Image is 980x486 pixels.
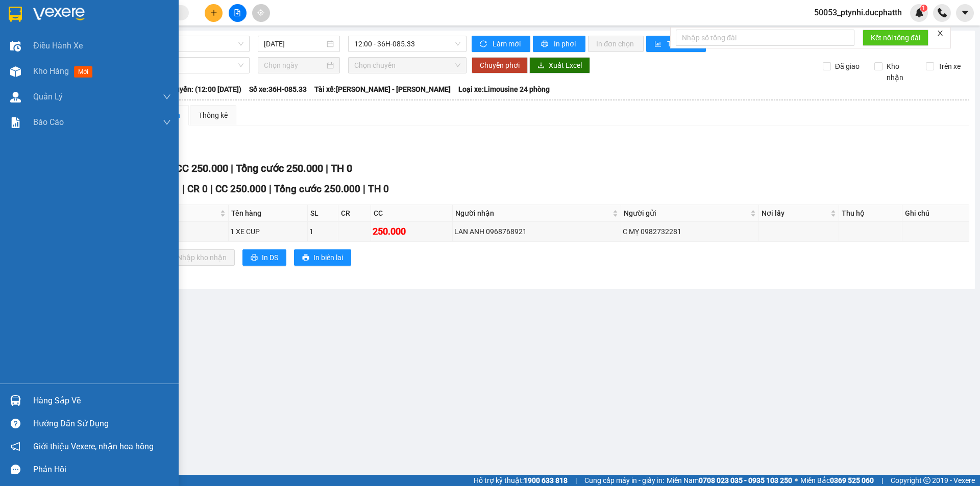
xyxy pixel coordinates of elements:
span: Tài xế: [PERSON_NAME] - [PERSON_NAME] [314,84,451,95]
img: warehouse-icon [10,41,21,52]
span: printer [251,254,258,262]
div: Hướng dẫn sử dụng [33,416,171,431]
button: downloadNhập kho nhận [158,249,235,266]
span: printer [541,40,550,48]
span: Trên xe [934,61,965,72]
img: warehouse-icon [10,66,21,77]
span: copyright [923,477,930,484]
span: Hỗ trợ kỹ thuật: [474,475,568,486]
span: ⚪️ [795,478,798,482]
button: printerIn DS [242,249,286,266]
span: | [881,475,883,486]
button: In đơn chọn [588,36,644,52]
span: Số xe: 36H-085.33 [249,84,307,95]
div: Hàng sắp về [33,393,171,408]
strong: 0708 023 035 - 0935 103 250 [699,476,792,484]
span: caret-down [961,8,970,17]
span: Xuất Excel [549,60,582,71]
span: mới [74,66,92,78]
span: Tổng cước 250.000 [236,162,323,174]
span: Quản Lý [33,90,63,103]
span: Miền Nam [667,475,792,486]
span: download [537,62,545,70]
span: printer [302,254,309,262]
span: Chọn chuyến [354,58,460,73]
span: message [11,465,20,474]
span: TH 0 [368,183,389,195]
span: | [326,162,328,174]
img: solution-icon [10,117,21,128]
strong: 1900 633 818 [524,476,568,484]
span: CC 250.000 [215,183,266,195]
div: 1 [309,226,336,237]
span: CC 250.000 [176,162,228,174]
button: plus [205,4,223,22]
span: Loại xe: Limousine 24 phòng [458,84,550,95]
th: Tên hàng [229,205,308,222]
button: printerIn phơi [533,36,585,52]
span: | [575,475,577,486]
img: warehouse-icon [10,395,21,406]
span: Điều hành xe [33,39,83,52]
span: Người gửi [624,208,748,219]
span: Báo cáo [33,116,64,129]
button: Kết nối tổng đài [863,30,928,46]
th: Ghi chú [902,205,969,222]
span: Người nhận [455,208,610,219]
th: Thu hộ [839,205,902,222]
span: 50053_ptynhi.ducphatth [806,6,910,19]
th: CC [371,205,452,222]
button: syncLàm mới [472,36,530,52]
sup: 1 [920,5,927,12]
span: notification [11,442,20,451]
th: SL [308,205,338,222]
span: close [937,30,944,37]
span: Miền Bắc [800,475,874,486]
button: printerIn biên lai [294,249,351,266]
span: TH 0 [331,162,352,174]
div: LAN ANH 0968768921 [454,226,619,237]
span: Nơi lấy [762,208,828,219]
span: plus [210,9,217,16]
span: down [163,118,171,126]
div: Phản hồi [33,462,171,477]
span: CR 0 [187,183,208,195]
span: | [210,183,213,195]
span: Kho hàng [33,66,69,76]
span: | [231,162,233,174]
strong: 0369 525 060 [830,476,874,484]
img: warehouse-icon [10,92,21,103]
button: downloadXuất Excel [529,57,590,73]
span: Kho nhận [883,61,918,83]
span: Cung cấp máy in - giấy in: [584,475,664,486]
span: 1 [922,5,925,12]
span: Đã giao [831,61,864,72]
div: C MỴ 0982732281 [623,226,757,237]
span: aim [257,9,264,16]
span: file-add [234,9,241,16]
th: CR [338,205,371,222]
span: | [269,183,272,195]
span: Tổng cước 250.000 [274,183,360,195]
span: down [163,93,171,101]
button: file-add [229,4,247,22]
button: bar-chartThống kê [646,36,706,52]
img: icon-new-feature [915,8,924,17]
button: caret-down [956,4,974,22]
img: logo-vxr [9,7,22,22]
span: | [182,183,185,195]
span: Chuyến: (12:00 [DATE]) [167,84,241,95]
input: Chọn ngày [264,60,325,71]
button: aim [252,4,270,22]
span: In biên lai [313,252,343,263]
span: In DS [262,252,278,263]
span: bar-chart [654,40,663,48]
div: Thống kê [199,110,228,121]
span: Kết nối tổng đài [871,32,920,43]
input: Nhập số tổng đài [676,30,854,46]
img: phone-icon [938,8,947,17]
span: 12:00 - 36H-085.33 [354,36,460,52]
span: In phơi [554,38,577,49]
span: SL 1 [160,183,180,195]
span: Giới thiệu Vexere, nhận hoa hồng [33,440,154,453]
